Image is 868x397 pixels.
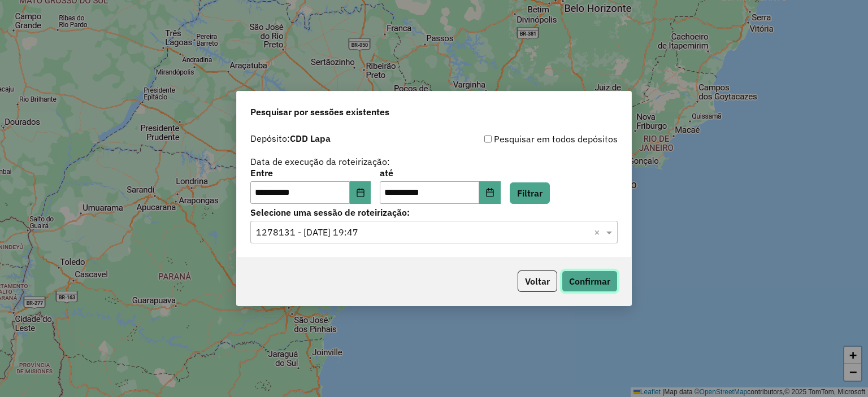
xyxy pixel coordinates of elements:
[250,132,331,145] label: Depósito:
[350,181,371,204] button: Choose Date
[250,206,618,219] label: Selecione uma sessão de roteirização:
[434,132,618,146] div: Pesquisar em todos depósitos
[250,166,371,180] label: Entre
[479,181,501,204] button: Choose Date
[510,182,550,204] button: Filtrar
[250,105,389,119] span: Pesquisar por sessões existentes
[250,155,390,168] label: Data de execução da roteirização:
[518,271,557,292] button: Voltar
[290,133,331,144] strong: CDD Lapa
[594,225,604,239] span: Clear all
[380,166,500,180] label: até
[562,271,618,292] button: Confirmar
